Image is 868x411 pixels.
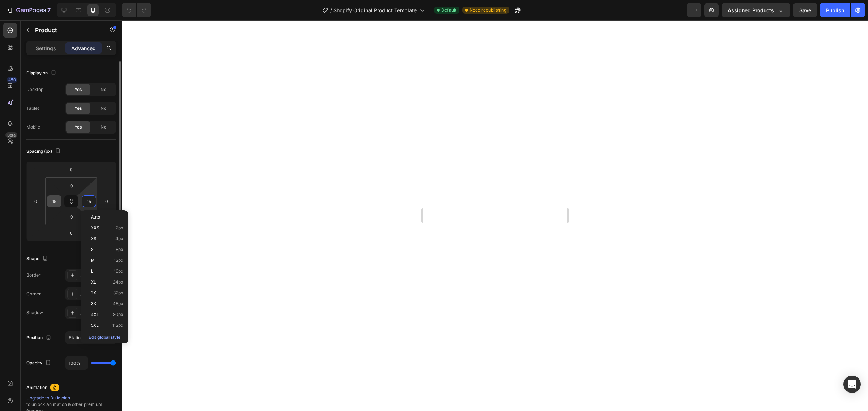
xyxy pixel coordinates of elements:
[64,164,78,175] input: 0
[26,254,50,264] div: Shape
[64,180,79,191] input: 0px
[26,358,52,368] div: Opacity
[26,147,62,156] div: Spacing (px)
[30,196,41,207] input: 0
[47,6,51,14] p: 7
[26,333,53,343] div: Position
[441,7,456,13] span: Default
[333,7,417,14] span: Shopify Original Product Template
[728,7,774,14] span: Assigned Products
[49,196,60,207] input: 15px
[101,124,106,130] span: No
[26,272,41,278] div: Border
[820,3,850,17] button: Publish
[799,7,811,13] span: Save
[26,310,43,316] div: Shadow
[80,272,114,279] div: Add...
[69,335,81,340] span: Static
[36,44,56,52] p: Settings
[3,3,54,17] button: 7
[101,86,106,93] span: No
[80,310,114,316] div: Add...
[64,211,79,222] input: 0px
[75,105,82,112] span: Yes
[122,3,151,17] div: Undo/Redo
[793,3,817,17] button: Save
[65,331,116,344] button: Static
[26,291,41,297] div: Corner
[71,44,96,52] p: Advanced
[35,26,97,34] p: Product
[84,196,94,207] input: 15
[722,3,790,17] button: Assigned Products
[75,86,82,93] span: Yes
[66,356,88,369] input: Auto
[330,7,332,14] span: /
[75,124,82,130] span: Yes
[469,7,506,13] span: Need republishing
[26,68,58,78] div: Display on
[423,20,567,411] iframe: Design area
[101,196,112,207] input: 0
[101,105,106,112] span: No
[5,132,17,138] div: Beta
[843,376,861,393] div: Open Intercom Messenger
[64,228,78,238] input: 0
[26,124,40,130] div: Mobile
[26,105,39,112] div: Tablet
[80,291,114,298] div: Add...
[7,77,17,83] div: 450
[26,384,47,391] div: Animation
[826,7,844,14] div: Publish
[26,86,43,93] div: Desktop
[26,395,116,401] div: Upgrade to Build plan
